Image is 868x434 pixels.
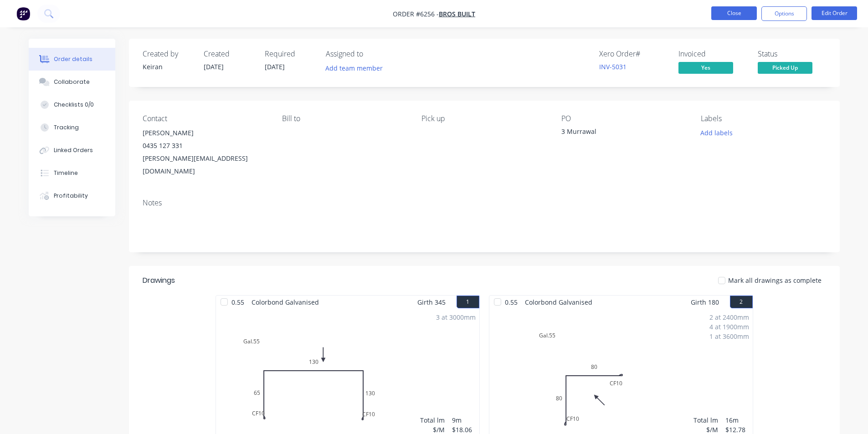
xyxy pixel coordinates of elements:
div: Xero Order # [599,50,668,58]
div: [PERSON_NAME][EMAIL_ADDRESS][DOMAIN_NAME] [143,152,267,178]
div: Checklists 0/0 [54,101,94,109]
button: Add team member [320,62,387,74]
button: 1 [457,296,479,308]
div: Keiran [143,62,193,71]
span: Order #6256 - [393,10,439,18]
div: Collaborate [54,78,90,86]
div: Assigned to [326,50,417,58]
div: Timeline [54,169,78,177]
button: Collaborate [29,71,115,93]
a: INV-5031 [599,62,627,71]
button: Edit Order [812,6,857,20]
span: Girth 345 [417,296,446,309]
div: 4 at 1900mm [709,322,749,332]
div: Total lm [693,415,718,425]
div: 16m [725,415,749,425]
button: Close [711,6,757,20]
span: Colorbond Galvanised [521,296,596,309]
div: Required [265,50,315,58]
img: Factory [16,7,30,20]
div: 3 at 3000mm [436,312,476,322]
div: Notes [143,199,826,207]
div: Profitability [54,192,88,200]
span: 0.55 [501,296,521,309]
div: Labels [701,114,826,123]
button: Options [761,6,807,21]
button: Timeline [29,162,115,184]
div: Drawings [143,275,175,286]
div: Contact [143,114,267,123]
div: Total lm [420,415,445,425]
div: 0435 127 331 [143,139,267,152]
div: 9m [452,415,476,425]
div: Invoiced [678,50,747,58]
div: Pick up [421,114,546,123]
button: Add labels [696,127,738,139]
div: 1 at 3600mm [709,332,749,341]
button: 2 [730,296,753,308]
div: 2 at 2400mm [709,312,749,322]
div: Bill to [282,114,407,123]
div: Linked Orders [54,146,93,154]
div: [PERSON_NAME]0435 127 331[PERSON_NAME][EMAIL_ADDRESS][DOMAIN_NAME] [143,127,267,178]
span: Mark all drawings as complete [728,276,822,285]
div: Tracking [54,123,79,132]
button: Tracking [29,116,115,139]
button: Picked Up [758,62,812,76]
div: Created [204,50,254,58]
div: Order details [54,55,92,63]
span: Girth 180 [691,296,719,309]
div: [PERSON_NAME] [143,127,267,139]
span: Colorbond Galvanised [248,296,323,309]
span: [DATE] [265,62,285,71]
div: Status [758,50,826,58]
div: Created by [143,50,193,58]
a: Bros Built [439,10,475,18]
button: Profitability [29,184,115,207]
button: Checklists 0/0 [29,93,115,116]
div: 3 Murrawal [561,127,675,139]
span: Yes [678,62,733,73]
span: Picked Up [758,62,812,73]
button: Linked Orders [29,139,115,162]
button: Order details [29,48,115,71]
span: [DATE] [204,62,224,71]
button: Add team member [326,62,388,74]
div: PO [561,114,686,123]
span: 0.55 [228,296,248,309]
